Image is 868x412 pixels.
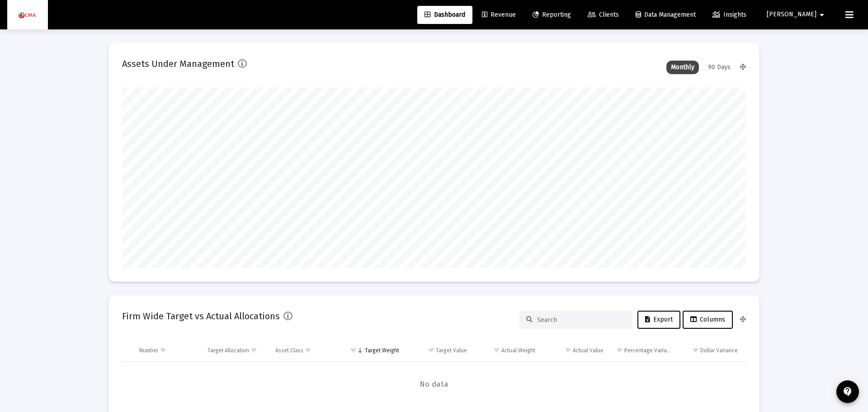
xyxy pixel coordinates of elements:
span: Revenue [482,11,516,19]
span: Show filter options for column 'Asset Class' [305,347,311,354]
span: Show filter options for column 'Percentage Variance' [616,347,623,354]
mat-icon: contact_support [842,386,853,397]
td: Column Dollar Variance [678,340,746,361]
h2: Assets Under Management [122,57,234,71]
span: Show filter options for column 'Actual Weight' [493,347,500,354]
span: Data Management [636,11,696,19]
span: Show filter options for column 'Number' [160,347,166,354]
div: Target Value [436,347,467,354]
a: Reporting [525,6,578,24]
a: Data Management [628,6,703,24]
a: Dashboard [417,6,472,24]
a: Insights [705,6,754,24]
td: Column Asset Class [269,340,337,361]
td: Column Actual Weight [473,340,542,361]
div: Target Weight [365,347,399,354]
td: Column Target Value [406,340,474,361]
div: Actual Weight [501,347,535,354]
div: Dollar Variance [700,347,738,354]
td: Column Percentage Variance [610,340,678,361]
div: Monthly [666,61,699,74]
td: Column Number [133,340,201,361]
div: 90 Days [703,61,735,74]
button: Export [637,311,680,329]
button: [PERSON_NAME] [756,5,838,24]
td: Column Target Allocation [201,340,269,361]
td: Column Actual Value [542,340,610,361]
h2: Firm Wide Target vs Actual Allocations [122,309,280,323]
span: Show filter options for column 'Actual Value' [565,347,571,354]
button: Columns [683,311,733,329]
span: Clients [588,11,619,19]
img: Dashboard [14,6,41,24]
span: Show filter options for column 'Target Weight' [350,347,357,354]
td: Column Target Weight [337,340,406,361]
span: Show filter options for column 'Target Value' [428,347,434,354]
div: Actual Value [573,347,604,354]
a: Clients [580,6,626,24]
div: Data grid [122,340,746,407]
span: Insights [712,11,746,19]
span: Show filter options for column 'Target Allocation' [250,347,257,354]
span: [PERSON_NAME] [767,11,816,19]
span: Columns [690,316,725,323]
mat-icon: arrow_drop_down [816,6,827,24]
div: Target Allocation [208,347,249,354]
div: Number [139,347,158,354]
a: Revenue [475,6,523,24]
span: Export [645,316,673,323]
span: Dashboard [425,11,465,19]
input: Search [537,316,626,324]
span: Show filter options for column 'Dollar Variance' [692,347,699,354]
div: Percentage Variance [624,347,672,354]
span: Reporting [533,11,571,19]
span: No data [122,379,746,389]
div: Asset Class [275,347,303,354]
